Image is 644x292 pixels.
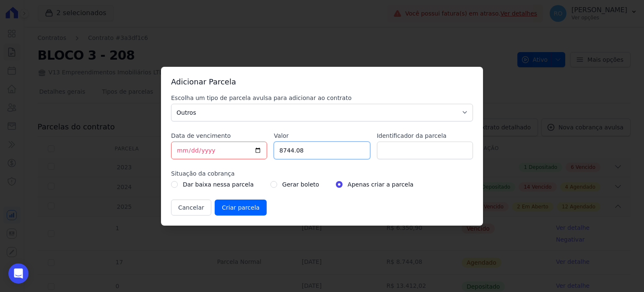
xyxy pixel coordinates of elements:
label: Gerar boleto [282,179,319,189]
div: Open Intercom Messenger [8,263,29,284]
label: Valor [274,132,370,140]
h3: Adicionar Parcela [171,77,473,87]
label: Situação da cobrança [171,169,473,178]
label: Identificador da parcela [377,132,473,140]
button: Cancelar [171,200,211,216]
label: Dar baixa nessa parcela [183,179,254,189]
label: Escolha um tipo de parcela avulsa para adicionar ao contrato [171,94,473,102]
input: Criar parcela [215,200,267,216]
label: Data de vencimento [171,132,267,140]
label: Apenas criar a parcela [348,179,413,189]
